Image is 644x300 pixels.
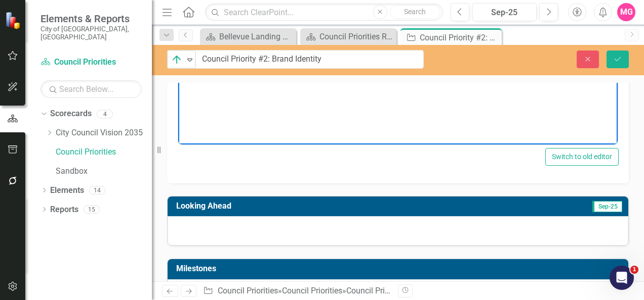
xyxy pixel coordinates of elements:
span: Comp [3,4,24,13]
span: collecting [44,28,77,37]
span: compile [231,28,259,37]
small: City of [GEOGRAPHIC_DATA], [GEOGRAPHIC_DATA] [41,25,142,41]
a: Council Priorities [56,146,152,158]
span: Search [404,8,426,16]
div: Council Priority #2: Brand Identity [420,31,499,44]
div: 15 [84,205,100,214]
a: Council Priorities Reports [303,30,394,43]
a: Bellevue Landing Page [203,30,294,43]
p: {[i661978][statusIcon]} [3,3,79,27]
span: responses [101,28,139,37]
h3: Milestones [176,264,623,273]
div: Council Priorities Reports [319,30,394,43]
input: Search ClearPoint... [205,4,443,21]
span: and [30,28,44,37]
input: This field is required [195,50,424,69]
span: (one more focus group, targeted outreach to staff groups) [3,16,341,37]
span: additional [65,16,100,25]
span: leted five [24,4,57,13]
a: City Council Vision 2035 [56,127,152,139]
a: Council Priorities [41,57,142,68]
div: » » [203,285,390,297]
span: Sep-25 [592,201,622,212]
a: Elements [50,185,84,196]
button: MG [617,3,635,21]
iframe: Intercom live chat [610,266,634,290]
span: until [DATE]. [139,28,184,37]
img: ClearPoint Strategy [5,11,23,29]
a: Sandbox [56,166,152,177]
span: Elements & Reports [41,13,142,25]
span: report to present to council. [259,28,357,37]
a: Council Priorities [218,286,278,295]
a: Scorecards [50,108,92,120]
div: Council Priority #2: Brand Identity [346,286,466,295]
div: 4 [97,110,113,118]
div: Sep-25 [476,7,533,19]
button: Switch to old editor [545,148,619,166]
span: survey [77,28,101,37]
span: Beginning to [186,28,231,37]
span: outreach activities [100,16,165,25]
a: Council Priorities [282,286,342,295]
h3: Looking Ahead [176,202,463,211]
button: Search [390,5,440,19]
input: Search Below... [41,80,142,98]
span: focus groups, a community listening session and targeted outreach to council. Currently [3,4,335,25]
span: finishing [35,16,65,25]
span: 1 [630,266,638,274]
div: Bellevue Landing Page [219,30,294,43]
img: On Track [171,54,183,66]
button: Sep-25 [472,3,537,21]
a: Reports [50,204,78,216]
div: 14 [89,186,105,194]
